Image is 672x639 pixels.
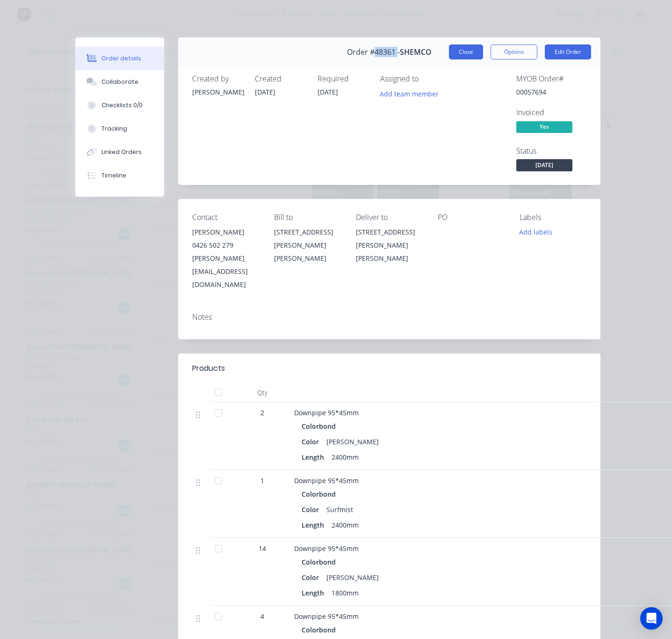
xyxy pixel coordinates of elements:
span: Yes [516,121,572,133]
div: 0426 502 279 [192,239,259,252]
div: Labels [520,213,586,222]
div: Timeline [101,171,126,180]
div: Created by [192,74,244,83]
span: 4 [260,611,264,621]
button: Add team member [380,87,444,100]
div: Length [302,450,328,464]
span: 14 [259,544,266,553]
button: Collaborate [75,70,164,94]
div: [PERSON_NAME]0426 502 279[PERSON_NAME][EMAIL_ADDRESS][DOMAIN_NAME] [192,226,259,291]
div: Open Intercom Messenger [640,607,663,630]
div: [STREET_ADDRESS][PERSON_NAME][PERSON_NAME] [356,226,423,265]
span: Downpipe 95*45mm [294,544,359,553]
span: [DATE] [255,88,275,96]
button: Edit Order [545,44,591,59]
button: Timeline [75,164,164,187]
div: [PERSON_NAME][EMAIL_ADDRESS][DOMAIN_NAME] [192,252,259,291]
span: Downpipe 95*45mm [294,476,359,485]
div: [STREET_ADDRESS][PERSON_NAME][PERSON_NAME] [274,226,341,265]
span: Downpipe 95*45mm [294,612,359,621]
div: 1800mm [328,586,362,600]
button: Order details [75,47,164,70]
div: Length [302,518,328,532]
div: Checklists 0/0 [101,101,143,110]
div: Colorbond [302,487,340,501]
button: Add labels [514,226,557,238]
button: [DATE] [516,159,572,173]
div: Contact [192,213,259,222]
button: Close [449,44,483,59]
div: Color [302,571,323,584]
div: 2400mm [328,518,362,532]
div: Assigned to [380,74,474,83]
span: 2 [260,408,264,418]
div: Color [302,503,323,516]
div: Tracking [101,125,127,133]
div: Colorbond [302,623,340,637]
button: Linked Orders [75,140,164,164]
div: MYOB Order # [516,74,586,83]
button: Checklists 0/0 [75,94,164,117]
div: PO [438,213,505,222]
div: [PERSON_NAME] [192,87,244,97]
div: Bill to [274,213,341,222]
span: SHEMCO [400,48,432,57]
span: Order #48361 - [347,48,400,57]
div: [PERSON_NAME] [323,571,383,584]
button: Tracking [75,117,164,140]
span: Downpipe 95*45mm [294,408,359,417]
div: Status [516,147,586,155]
span: [DATE] [318,88,338,96]
div: 00057694 [516,87,586,97]
div: Deliver to [356,213,423,222]
span: [DATE] [516,159,572,171]
div: Length [302,586,328,600]
div: Created [255,74,306,83]
div: Surfmist [323,503,357,516]
span: 1 [260,476,264,485]
div: Qty [234,383,290,402]
div: Required [318,74,369,83]
div: Products [192,363,225,374]
div: Colorbond [302,419,340,433]
div: Color [302,435,323,448]
div: Colorbond [302,555,340,569]
div: Collaborate [101,78,138,86]
div: Linked Orders [101,148,142,156]
div: Order details [101,54,141,63]
div: [PERSON_NAME] [192,226,259,239]
div: Notes [192,313,586,322]
div: 2400mm [328,450,362,464]
button: Options [491,44,537,59]
div: [PERSON_NAME] [323,435,383,448]
button: Add team member [375,87,444,100]
div: Invoiced [516,108,586,117]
